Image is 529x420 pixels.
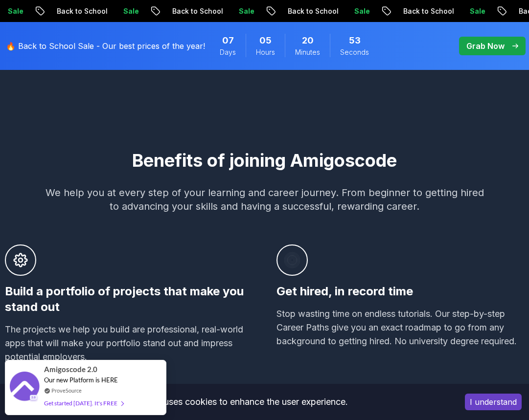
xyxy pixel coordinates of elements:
[44,398,123,409] div: Get started [DATE]. It's FREE
[5,323,253,364] p: The projects we help you build are professional, real-world apps that will make your portfolio st...
[231,6,262,16] p: Sale
[276,284,525,299] h3: Get hired, in record time
[465,394,522,410] button: Accept cookies
[220,47,236,57] span: Days
[222,34,234,47] span: 7 Days
[302,34,314,47] span: 20 Minutes
[164,6,231,16] p: Back to School
[44,376,118,384] span: Our new Platform is HERE
[466,40,505,52] p: Grab Now
[295,47,320,57] span: Minutes
[395,6,462,16] p: Back to School
[280,6,346,16] p: Back to School
[115,6,147,16] p: Sale
[7,391,450,413] div: This website uses cookies to enhance the user experience.
[346,6,378,16] p: Sale
[349,34,361,47] span: 53 Seconds
[276,307,525,348] p: Stop wasting time on endless tutorials. Our step-by-step Career Paths give you an exact roadmap t...
[5,151,524,170] h2: Benefits of joining Amigoscode
[51,386,82,395] a: ProveSource
[10,372,39,403] img: provesource social proof notification image
[49,6,115,16] p: Back to School
[259,34,272,47] span: 5 Hours
[5,284,253,315] h3: Build a portfolio of projects that make you stand out
[462,6,493,16] p: Sale
[340,47,369,57] span: Seconds
[256,47,275,57] span: Hours
[46,186,484,213] p: We help you at every step of your learning and career journey. From beginner to getting hired to ...
[44,364,97,375] span: Amigoscode 2.0
[6,40,205,52] p: 🔥 Back to School Sale - Our best prices of the year!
